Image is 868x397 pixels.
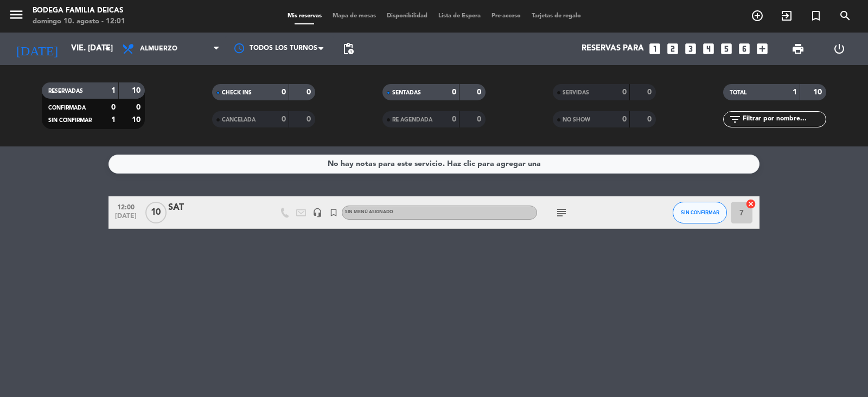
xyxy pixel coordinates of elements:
strong: 0 [307,116,313,123]
strong: 0 [136,104,143,111]
strong: 10 [813,88,824,96]
span: Mis reservas [282,13,327,19]
span: Almuerzo [140,45,177,53]
i: turned_in_not [329,208,339,217]
i: looks_4 [701,42,716,56]
span: SIN CONFIRMAR [48,118,92,123]
strong: 0 [647,88,654,96]
strong: 1 [793,88,797,96]
span: Lista de Espera [433,13,486,19]
strong: 0 [307,88,313,96]
div: No hay notas para este servicio. Haz clic para agregar una [328,158,541,170]
div: SAT [168,201,260,215]
div: LOG OUT [819,33,860,65]
strong: 0 [452,88,456,96]
i: looks_two [666,42,680,56]
span: SENTADAS [392,90,421,95]
span: print [792,42,805,55]
span: TOTAL [730,90,746,95]
strong: 0 [477,88,483,96]
i: filter_list [729,113,742,126]
span: SIN CONFIRMAR [681,209,719,215]
strong: 0 [452,116,456,123]
button: SIN CONFIRMAR [673,202,727,223]
i: looks_5 [719,42,733,56]
span: CONFIRMADA [48,105,86,111]
i: looks_one [648,42,662,56]
i: search [839,9,852,22]
div: Bodega Familia Deicas [33,5,125,16]
span: Sin menú asignado [345,210,393,214]
i: looks_3 [684,42,698,56]
strong: 0 [477,116,483,123]
span: pending_actions [342,42,355,55]
strong: 0 [622,88,627,96]
span: Disponibilidad [381,13,433,19]
span: 10 [145,202,167,223]
i: arrow_drop_down [101,42,114,55]
i: exit_to_app [780,9,793,22]
strong: 0 [111,104,116,111]
span: RE AGENDADA [392,117,432,123]
strong: 0 [622,116,627,123]
i: turned_in_not [809,9,822,22]
i: headset_mic [312,208,322,217]
i: cancel [745,198,756,209]
strong: 1 [111,87,116,94]
strong: 10 [132,116,143,124]
span: CHECK INS [222,90,252,95]
strong: 0 [282,116,286,123]
span: NO SHOW [563,117,590,123]
input: Filtrar por nombre... [742,113,826,125]
button: menu [8,7,24,27]
strong: 0 [647,116,654,123]
strong: 1 [111,116,116,124]
span: RESERVADAS [48,88,83,94]
i: power_settings_new [833,42,846,55]
span: [DATE] [112,213,139,225]
i: menu [8,7,24,23]
span: Mapa de mesas [327,13,381,19]
span: Pre-acceso [486,13,526,19]
div: domingo 10. agosto - 12:01 [33,16,125,27]
span: 12:00 [112,200,139,213]
i: add_circle_outline [751,9,764,22]
i: [DATE] [8,37,66,61]
span: SERVIDAS [563,90,589,95]
i: subject [555,206,568,219]
span: CANCELADA [222,117,256,123]
strong: 0 [282,88,286,96]
strong: 10 [132,87,143,94]
span: Reservas para [582,44,644,54]
span: Tarjetas de regalo [526,13,586,19]
i: looks_6 [737,42,751,56]
i: add_box [755,42,769,56]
